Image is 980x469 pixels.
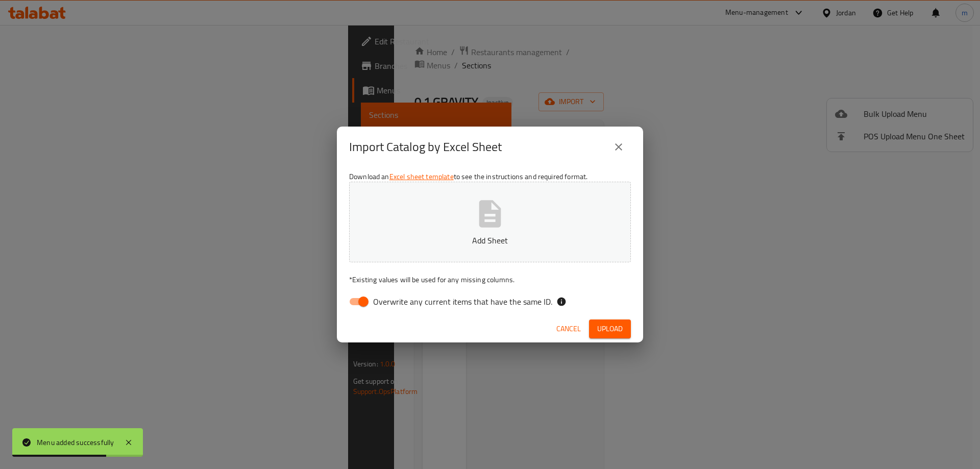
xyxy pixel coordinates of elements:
[365,234,615,246] p: Add Sheet
[552,319,585,338] button: Cancel
[556,297,567,307] svg: If the overwrite option isn't selected, then the items that match an existing ID will be ignored ...
[389,170,454,183] a: Excel sheet template
[589,319,631,338] button: Upload
[597,323,623,335] span: Upload
[556,323,581,335] span: Cancel
[349,182,631,262] button: Add Sheet
[606,135,631,159] button: close
[349,275,631,285] p: Existing values will be used for any missing columns.
[349,139,502,155] h2: Import Catalog by Excel Sheet
[373,295,552,308] span: Overwrite any current items that have the same ID.
[37,437,114,448] div: Menu added successfully
[337,167,643,315] div: Download an to see the instructions and required format.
